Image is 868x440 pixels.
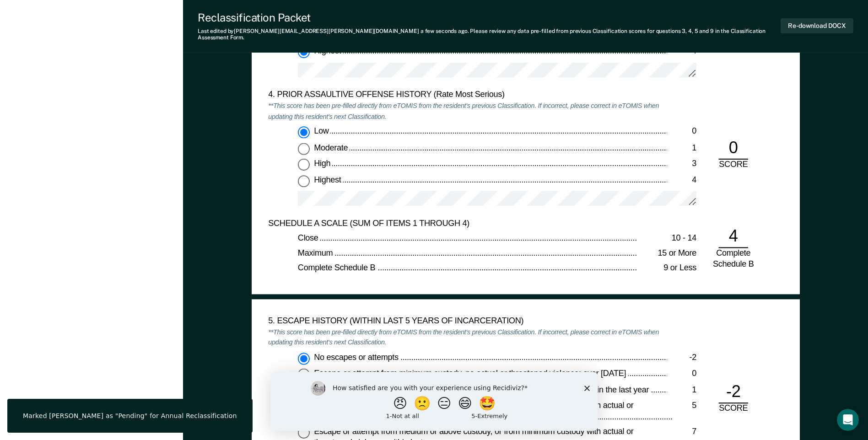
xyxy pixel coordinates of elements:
[298,352,310,364] input: No escapes or attempts-2
[637,263,696,274] div: 9 or Less
[667,158,696,169] div: 3
[314,175,343,184] span: Highest
[314,142,350,151] span: Moderate
[718,226,748,248] div: 4
[298,369,310,381] input: Escape or attempt from minimum custody, no actual or threatened violence: over [DATE]0
[718,137,748,160] div: 0
[298,263,377,272] span: Complete Schedule B
[298,233,320,242] span: Close
[298,175,310,187] input: Highest4
[314,352,400,361] span: No escapes or attempts
[711,248,755,270] div: Complete Schedule B
[270,372,598,431] iframe: Survey by Kim from Recidiviz
[268,327,659,347] em: **This score has been pre-filled directly from eTOMIS from the resident's previous Classification...
[298,126,310,138] input: Low0
[421,28,468,34] span: a few seconds ago
[672,401,696,412] div: 5
[667,369,696,380] div: 0
[298,142,310,154] input: Moderate1
[667,352,696,363] div: -2
[637,248,696,259] div: 15 or More
[711,160,755,171] div: SCORE
[298,158,310,170] input: High3
[667,142,696,153] div: 1
[667,46,696,57] div: 4
[198,11,781,24] div: Reclassification Packet
[667,126,696,137] div: 0
[268,218,667,229] div: SCHEDULE A SCALE (SUM OF ITEMS 1 THROUGH 4)
[298,46,310,58] input: Highest4
[314,401,633,421] span: Escape or attempt from medium or above custody, or from minimum custody with actual or threatened...
[268,316,667,327] div: 5. ESCAPE HISTORY (WITHIN LAST 5 YEARS OF INCARCERATION)
[314,369,628,378] span: Escape or attempt from minimum custody, no actual or threatened violence: over [DATE]
[667,385,696,396] div: 1
[314,158,332,167] span: High
[711,403,755,414] div: SCORE
[837,409,859,431] iframe: Intercom live chat
[268,102,659,121] em: **This score has been pre-filled directly from eTOMIS from the resident's previous Classification...
[298,426,310,438] input: Escape or attempt from medium or above custody, or from minimum custody with actual or threatened...
[268,90,667,101] div: 4. PRIOR ASSAULTIVE OFFENSE HISTORY (Rate Most Serious)
[23,412,237,420] div: Marked [PERSON_NAME] as "Pending" for Annual Reclassification
[298,248,334,257] span: Maximum
[718,381,748,403] div: -2
[637,233,696,244] div: 10 - 14
[781,18,853,33] button: Re-download DOCX
[198,28,781,41] div: Last edited by [PERSON_NAME][EMAIL_ADDRESS][PERSON_NAME][DOMAIN_NAME] . Please review any data pr...
[673,426,696,437] div: 7
[667,175,696,186] div: 4
[314,126,330,135] span: Low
